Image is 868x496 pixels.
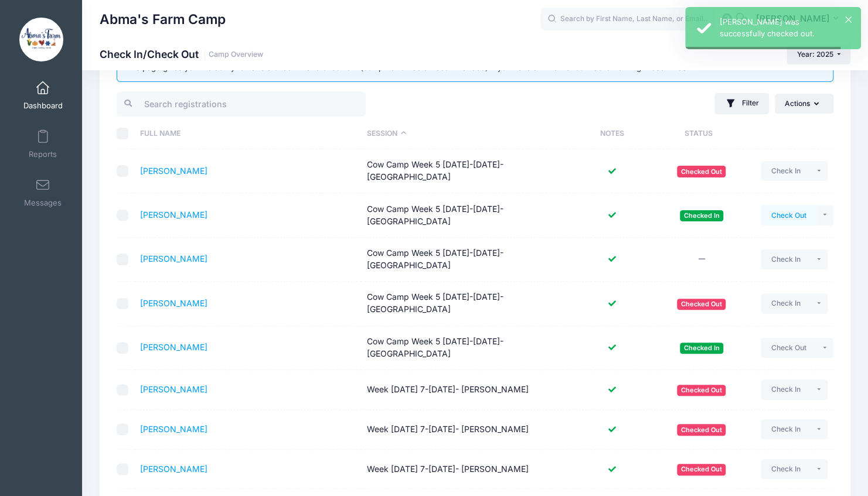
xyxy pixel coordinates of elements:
[761,338,816,358] button: Check Out
[117,91,366,117] input: Search registrations
[677,299,726,310] span: 08/11/2025 08:58
[24,198,62,208] span: Messages
[19,18,63,61] img: Abma's Farm Camp
[134,118,361,149] th: Full Name: activate to sort column ascending
[761,161,811,181] button: Check In
[15,75,71,116] a: Dashboard
[140,254,207,264] a: [PERSON_NAME]
[761,293,811,313] button: Check In
[761,249,811,269] button: Check In
[576,118,648,149] th: Notes: activate to sort column ascending
[140,298,207,308] a: [PERSON_NAME]
[15,172,71,213] a: Messages
[140,210,207,220] a: [PERSON_NAME]
[361,238,576,282] td: Cow Camp Week 5 [DATE]-[DATE]- [GEOGRAPHIC_DATA]
[648,118,755,149] th: Status
[361,282,576,326] td: Cow Camp Week 5 [DATE]-[DATE]- [GEOGRAPHIC_DATA]
[761,205,816,225] button: Check Out
[209,50,263,59] a: Camp Overview
[761,419,811,439] button: Check In
[361,193,576,237] td: Cow Camp Week 5 [DATE]-[DATE]- [GEOGRAPHIC_DATA]
[361,149,576,193] td: Cow Camp Week 5 [DATE]-[DATE]- [GEOGRAPHIC_DATA]
[361,410,576,450] td: Week [DATE] 7-[DATE]- [PERSON_NAME]
[361,370,576,410] td: Week [DATE] 7-[DATE]- [PERSON_NAME]
[680,343,723,354] span: Checked In
[748,6,850,33] button: [PERSON_NAME]
[797,50,833,59] span: Year: 2025
[361,326,576,370] td: Cow Camp Week 5 [DATE]-[DATE]- [GEOGRAPHIC_DATA]
[140,464,207,474] a: [PERSON_NAME]
[140,166,207,176] a: [PERSON_NAME]
[845,16,852,23] button: ×
[100,48,263,60] h1: Check In/Check Out
[100,6,226,33] h1: Abma's Farm Camp
[677,166,726,177] span: 08/11/2025 08:54
[775,94,833,114] button: Actions
[361,118,576,149] th: Session: activate to sort column descending
[29,149,57,159] span: Reports
[761,459,811,479] button: Check In
[714,93,769,114] button: Filter
[540,8,716,31] input: Search by First Name, Last Name, or Email...
[23,101,63,111] span: Dashboard
[680,210,723,221] span: Checked In
[361,450,576,490] td: Week [DATE] 7-[DATE]- [PERSON_NAME]
[677,424,726,435] span: Checked Out
[15,124,71,165] a: Reports
[787,45,850,64] button: Year: 2025
[761,379,811,399] button: Check In
[720,16,852,39] div: [PERSON_NAME] was successfully checked out.
[140,342,207,352] a: [PERSON_NAME]
[677,385,726,396] span: Checked Out
[140,424,207,434] a: [PERSON_NAME]
[677,464,726,475] span: Checked Out
[140,384,207,394] a: [PERSON_NAME]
